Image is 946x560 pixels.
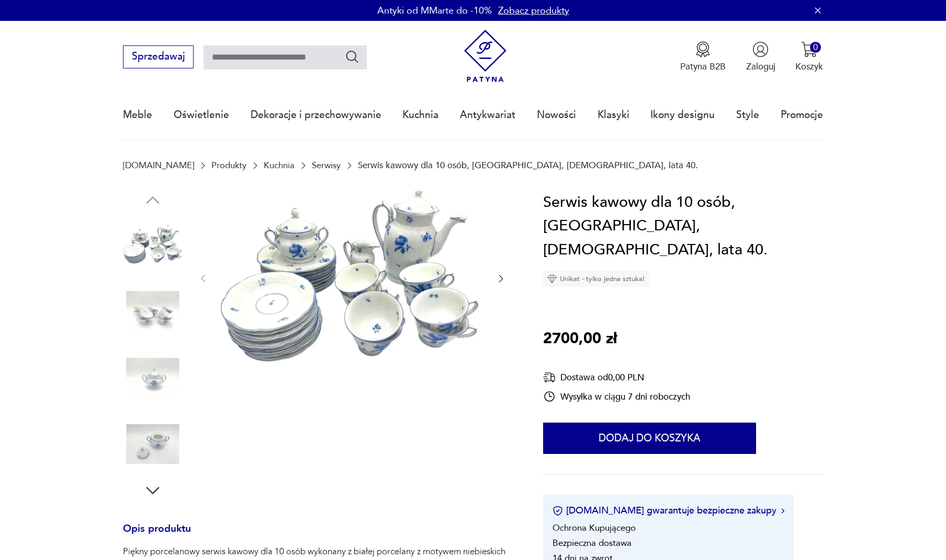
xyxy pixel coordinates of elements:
[598,91,629,139] a: Klasyki
[345,49,360,64] button: Szukaj
[752,41,769,57] img: Ikonka użytkownika
[543,390,690,403] div: Wysyłka w ciągu 7 dni roboczych
[553,506,563,516] img: Ikona certyfikatu
[736,91,759,139] a: Style
[251,91,381,139] a: Dekoracje i przechowywanie
[795,41,823,73] button: 0Koszyk
[543,327,617,351] p: 2700,00 zł
[123,160,194,170] a: [DOMAIN_NAME]
[123,45,194,68] button: Sprzedawaj
[547,274,557,284] img: Ikona diamentu
[460,91,515,139] a: Antykwariat
[123,525,513,546] h3: Opis produktu
[123,53,194,62] a: Sprzedawaj
[553,504,784,517] button: [DOMAIN_NAME] gwarantuje bezpieczne zakupy
[543,371,690,384] div: Dostawa od 0,00 PLN
[810,42,821,53] div: 0
[801,41,817,57] img: Ikona koszyka
[781,91,823,139] a: Promocje
[498,4,569,17] a: Zobacz produkty
[123,348,183,407] img: Zdjęcie produktu Serwis kawowy dla 10 osób, Rosenthal, Niemcy, lata 40.
[781,508,784,514] img: Ikona strzałki w prawo
[650,91,715,139] a: Ikony designu
[695,41,711,57] img: Ikona medalu
[553,537,632,549] li: Bezpieczna dostawa
[537,91,576,139] a: Nowości
[312,160,341,170] a: Serwisy
[543,191,823,262] h1: Serwis kawowy dla 10 osób, [GEOGRAPHIC_DATA], [DEMOGRAPHIC_DATA], lata 40.
[123,414,183,474] img: Zdjęcie produktu Serwis kawowy dla 10 osób, Rosenthal, Niemcy, lata 40.
[746,61,775,73] p: Zaloguj
[680,41,726,73] button: Patyna B2B
[543,371,556,384] img: Ikona dostawy
[211,160,246,170] a: Produkty
[795,61,823,73] p: Koszyk
[123,215,183,274] img: Zdjęcie produktu Serwis kawowy dla 10 osób, Rosenthal, Niemcy, lata 40.
[553,522,636,534] li: Ochrona Kupującego
[680,41,726,73] a: Ikona medaluPatyna B2B
[221,191,483,365] img: Zdjęcie produktu Serwis kawowy dla 10 osób, Rosenthal, Niemcy, lata 40.
[543,271,649,287] div: Unikat - tylko jedna sztuka!
[123,281,183,341] img: Zdjęcie produktu Serwis kawowy dla 10 osób, Rosenthal, Niemcy, lata 40.
[174,91,229,139] a: Oświetlenie
[402,91,438,139] a: Kuchnia
[358,160,698,170] p: Serwis kawowy dla 10 osób, [GEOGRAPHIC_DATA], [DEMOGRAPHIC_DATA], lata 40.
[680,61,726,73] p: Patyna B2B
[746,41,775,73] button: Zaloguj
[543,423,756,454] button: Dodaj do koszyka
[264,160,295,170] a: Kuchnia
[377,4,492,17] p: Antyki od MMarte do -10%
[459,30,512,83] img: Patyna - sklep z meblami i dekoracjami vintage
[123,91,152,139] a: Meble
